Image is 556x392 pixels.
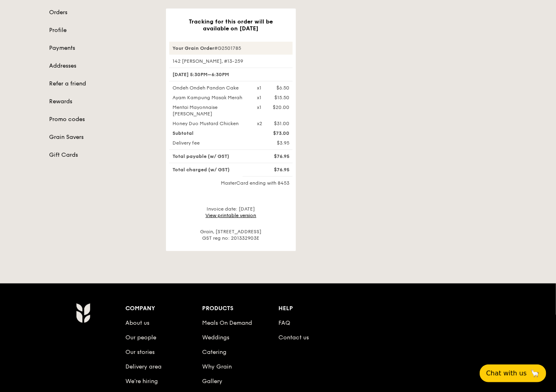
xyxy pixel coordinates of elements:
a: Contact us [279,334,309,341]
div: Mentai Mayonnaise [PERSON_NAME] [168,104,252,117]
a: Rewards [49,98,156,106]
div: #G2501785 [169,42,293,55]
div: $20.00 [273,104,289,111]
a: Grain Savers [49,133,156,141]
a: Weddings [202,334,229,341]
strong: Your Grain Order [172,45,214,51]
div: Honey Duo Mustard Chicken [168,120,252,127]
a: Orders [49,9,156,17]
div: $6.50 [276,85,289,91]
div: 142 [PERSON_NAME], #13-259 [169,58,293,64]
a: Promo codes [49,115,156,124]
div: Ayam Kampung Masak Merah [168,94,252,101]
a: Our people [125,334,156,341]
span: 🦙 [530,369,540,378]
div: MasterCard ending with 8453 [169,180,293,186]
a: Gift Cards [49,151,156,159]
div: Help [279,303,356,314]
a: View printable version [206,213,256,218]
div: Delivery fee [168,140,252,146]
span: Total payable (w/ GST) [172,153,229,159]
div: $15.50 [274,94,289,101]
a: Our stories [125,349,155,356]
div: $73.00 [252,130,294,136]
h3: Tracking for this order will be available on [DATE] [179,18,283,32]
div: Total charged (w/ GST) [168,166,252,173]
div: Company [125,303,202,314]
div: $76.95 [252,153,294,160]
div: $3.95 [252,140,294,146]
a: Addresses [49,62,156,70]
img: Grain [76,303,90,323]
button: Chat with us🦙 [480,364,546,382]
div: Invoice date: [DATE] [169,206,293,219]
div: [DATE] 5:30PM–6:30PM [169,68,293,81]
a: Refer a friend [49,80,156,88]
div: $76.95 [252,166,294,173]
div: x2 [257,120,262,127]
div: Grain, [STREET_ADDRESS] GST reg no: 201332903E [169,228,293,241]
div: x1 [257,94,261,101]
a: FAQ [279,320,291,326]
div: Products [202,303,279,314]
a: Gallery [202,378,222,385]
a: Why Grain [202,363,232,370]
span: Chat with us [486,369,527,378]
div: Subtotal [168,130,252,136]
a: About us [125,320,149,326]
a: Catering [202,349,226,356]
div: Ondeh Ondeh Pandan Cake [168,85,252,91]
a: Delivery area [125,363,162,370]
a: Payments [49,44,156,52]
div: x1 [257,104,261,111]
div: $31.00 [274,120,289,127]
a: Profile [49,26,156,34]
div: x1 [257,85,261,91]
a: We’re hiring [125,378,158,385]
a: Meals On Demand [202,320,252,326]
